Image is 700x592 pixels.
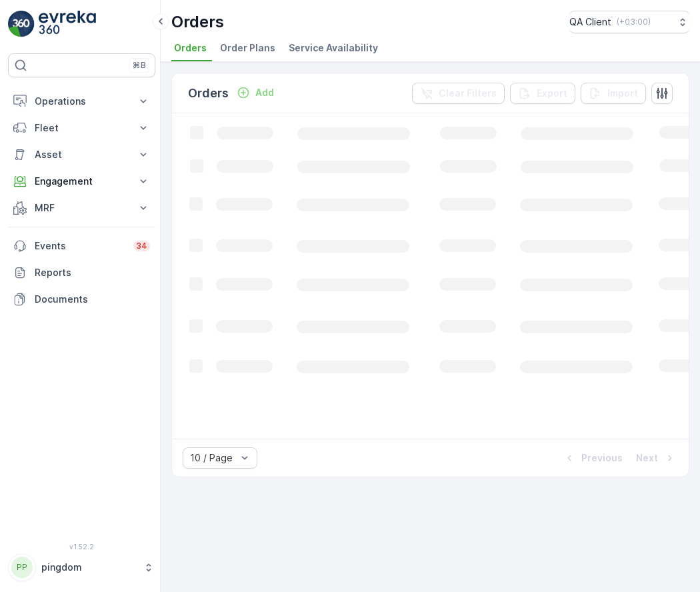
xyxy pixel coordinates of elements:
[8,543,155,551] span: v 1.52.2
[412,83,505,104] button: Clear Filters
[8,168,155,195] button: Engagement
[133,60,146,71] p: ⌘B
[617,17,651,27] p: ( +03:00 )
[510,83,575,104] button: Export
[35,293,150,306] p: Documents
[8,259,155,286] a: Reports
[255,86,274,99] p: Add
[569,15,611,29] p: QA Client
[8,88,155,115] button: Operations
[569,11,689,33] button: QA Client(+03:00)
[174,41,207,55] span: Orders
[581,83,646,104] button: Import
[439,87,497,100] p: Clear Filters
[8,286,155,313] a: Documents
[289,41,378,55] span: Service Availability
[8,11,35,37] img: logo
[8,141,155,168] button: Asset
[35,121,129,135] p: Fleet
[220,41,275,55] span: Order Plans
[8,553,155,581] button: PPpingdom
[35,266,150,279] p: Reports
[11,557,33,578] div: PP
[231,85,279,101] button: Add
[39,11,96,37] img: logo_light-DOdMpM7g.png
[41,561,137,574] p: pingdom
[35,239,125,253] p: Events
[188,84,229,103] p: Orders
[581,451,623,465] p: Previous
[561,450,624,466] button: Previous
[635,450,678,466] button: Next
[136,241,147,251] p: 34
[35,201,129,215] p: MRF
[8,195,155,221] button: MRF
[607,87,638,100] p: Import
[171,11,224,33] p: Orders
[8,233,155,259] a: Events34
[35,175,129,188] p: Engagement
[35,95,129,108] p: Operations
[636,451,658,465] p: Next
[8,115,155,141] button: Fleet
[35,148,129,161] p: Asset
[537,87,567,100] p: Export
